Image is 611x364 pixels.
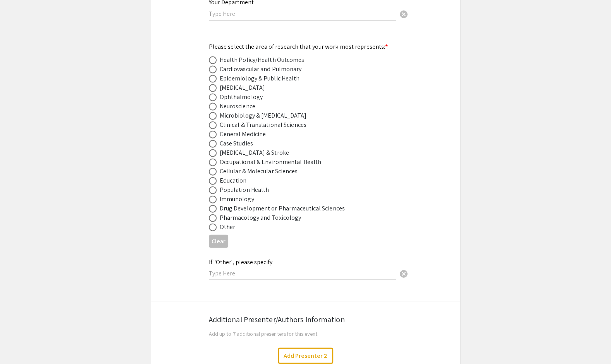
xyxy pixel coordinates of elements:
div: Neuroscience [220,102,255,111]
div: Other [220,222,236,232]
div: Drug Development or Pharmaceutical Sciences [220,204,345,213]
button: Clear [209,235,228,248]
div: Education [220,176,247,185]
button: Add Presenter 2 [278,348,333,364]
button: Clear [396,266,411,281]
span: cancel [399,269,408,279]
mat-label: If "Other", please specify [209,258,272,266]
div: Additional Presenter/Authors Information [209,314,403,325]
div: [MEDICAL_DATA] & Stroke [220,148,289,157]
div: Microbiology & [MEDICAL_DATA] [220,111,307,120]
input: Type Here [209,10,396,18]
div: Pharmacology and Toxicology [220,213,301,222]
div: [MEDICAL_DATA] [220,83,265,92]
div: General Medicine [220,130,266,139]
span: Add up to 7 additional presenters for this event. [209,330,319,337]
mat-label: Please select the area of research that your work most represents: [209,43,388,51]
iframe: Chat [6,329,33,358]
input: Type Here [209,269,396,277]
div: Occupational & Environmental Health [220,157,322,167]
div: Clinical & Translational Sciences [220,120,306,130]
div: Ophthalmology [220,92,263,102]
div: Health Policy/Health Outcomes [220,55,305,65]
div: Immunology [220,195,254,204]
span: cancel [399,10,408,19]
div: Cardiovascular and Pulmonary [220,65,302,74]
div: Epidemiology & Public Health [220,74,300,83]
div: Cellular & Molecular Sciences [220,167,298,176]
button: Clear [396,6,411,21]
div: Population Health [220,185,269,195]
div: Case Studies [220,139,253,148]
